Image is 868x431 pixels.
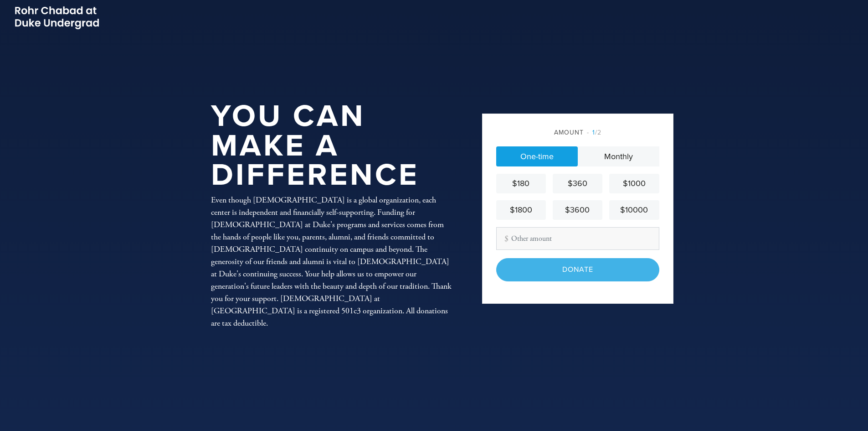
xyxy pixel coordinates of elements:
input: Other amount [496,227,659,250]
div: $1800 [500,204,542,216]
a: $360 [553,174,602,193]
div: Amount [496,128,659,137]
a: Monthly [578,146,659,166]
div: $10000 [613,204,655,216]
a: $1800 [496,200,546,220]
div: $360 [556,177,599,190]
div: $1000 [613,177,655,190]
div: Even though [DEMOGRAPHIC_DATA] is a global organization, each center is independent and financial... [211,194,452,329]
div: $3600 [556,204,599,216]
span: 1 [592,129,595,136]
h1: You Can Make a Difference [211,102,452,190]
img: Picture2_0.png [14,5,100,31]
a: $10000 [609,200,659,220]
div: $180 [500,177,542,190]
a: $3600 [553,200,602,220]
a: $1000 [609,174,659,193]
a: One-time [496,146,578,166]
a: $180 [496,174,546,193]
span: /2 [587,129,601,136]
